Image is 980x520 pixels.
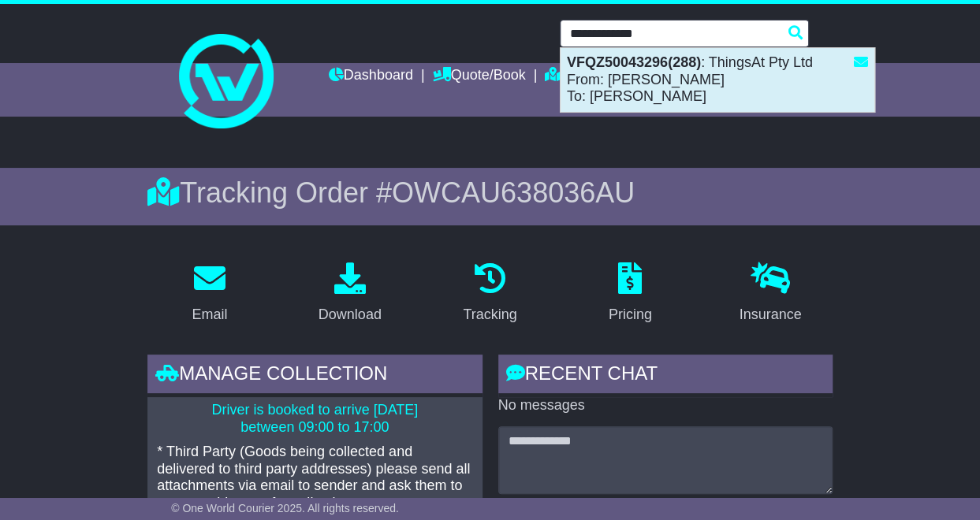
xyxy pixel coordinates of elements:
a: Dashboard [329,63,413,90]
div: Pricing [609,304,652,325]
div: : ThingsAt Pty Ltd From: [PERSON_NAME] To: [PERSON_NAME] [561,48,874,112]
p: Driver is booked to arrive [DATE] between 09:00 to 17:00 [157,402,472,436]
a: Quote/Book [433,63,526,90]
p: * Third Party (Goods being collected and delivered to third party addresses) please send all atta... [157,444,472,511]
p: No messages [498,397,833,414]
div: Manage collection [147,355,482,397]
a: Email [182,257,238,331]
div: RECENT CHAT [498,355,833,397]
span: © One World Courier 2025. All rights reserved. [171,502,399,514]
div: Email [192,304,228,325]
a: Tracking [453,257,527,331]
div: Download [319,304,382,325]
a: Download [308,257,392,331]
span: OWCAU638036AU [392,176,635,209]
div: Tracking Order # [147,176,833,210]
a: Pricing [598,257,662,331]
div: Tracking [463,304,516,325]
a: Tracking [545,63,614,90]
strong: VFQZ50043296(288) [567,54,701,70]
a: Insurance [728,257,811,331]
div: Insurance [739,304,801,325]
